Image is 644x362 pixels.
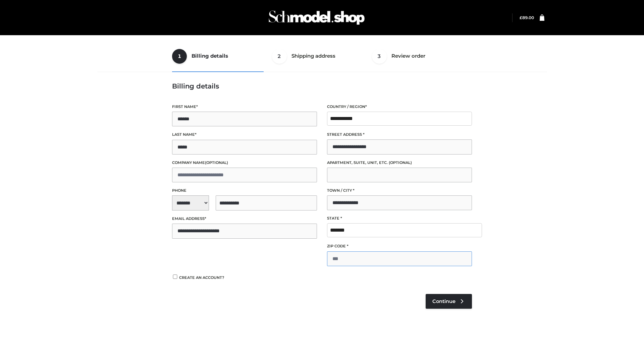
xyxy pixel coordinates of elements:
img: Schmodel Admin 964 [266,4,367,31]
label: Company name [172,160,317,166]
label: Street address [327,131,472,138]
input: Create an account? [172,275,178,279]
label: Country / Region [327,104,472,110]
a: £89.00 [520,15,534,20]
label: Phone [172,187,317,194]
label: Email address [172,216,317,222]
span: (optional) [205,160,228,165]
label: Apartment, suite, unit, etc. [327,160,472,166]
span: £ [520,15,522,20]
label: Last name [172,131,317,138]
label: State [327,215,472,222]
label: First name [172,104,317,110]
label: ZIP Code [327,243,472,249]
span: Continue [432,298,455,304]
bdi: 89.00 [520,15,534,20]
span: Create an account? [179,275,224,280]
span: (optional) [389,160,412,165]
a: Continue [426,294,472,309]
h3: Billing details [172,82,472,90]
label: Town / City [327,187,472,194]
